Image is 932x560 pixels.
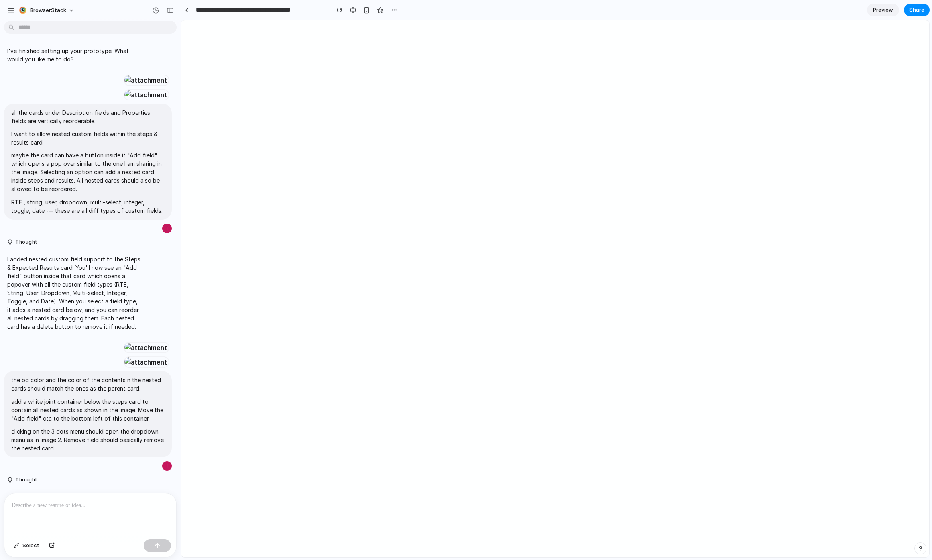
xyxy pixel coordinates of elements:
button: Share [904,4,930,16]
p: add a white joint container below the steps card to contain all nested cards as shown in the imag... [11,397,165,423]
p: RTE , string, user, dropdown, multi-select, integer, toggle, date --- these are all diff types of... [11,198,165,215]
span: Select [22,542,39,550]
p: I want to allow nested custom fields within the steps & results card. [11,130,165,147]
span: BrowserStack [30,6,66,14]
p: all the cards under Description fields and Properties fields are vertically reorderable. [11,108,165,125]
span: Preview [873,6,893,14]
p: clicking on the 3 dots menu should open the dropdown menu as in image 2. Remove field should basi... [11,427,165,452]
button: Select [10,539,43,552]
p: I've finished setting up your prototype. What would you like me to do? [7,47,141,63]
p: the bg color and the color of the contents n the nested cards should match the ones as the parent... [11,376,165,393]
p: I added nested custom field support to the Steps & Expected Results card. You'll now see an "Add ... [7,255,141,331]
span: Share [909,6,924,14]
a: Preview [867,4,899,16]
button: BrowserStack [16,4,79,17]
p: maybe the card can have a button inside it "Add field" which opens a pop over similar to the one ... [11,151,165,193]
